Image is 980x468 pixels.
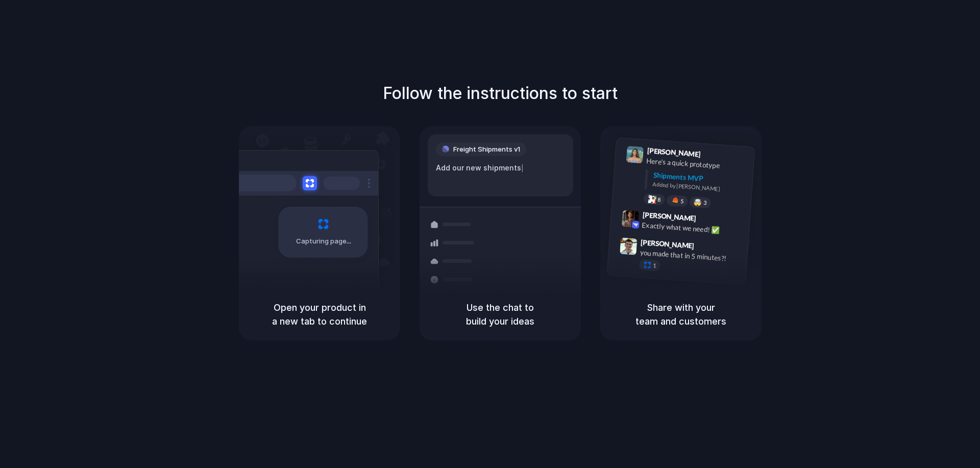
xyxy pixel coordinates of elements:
h5: Use the chat to build your ideas [432,301,569,328]
span: 1 [653,263,656,268]
div: Exactly what we need! ✅ [642,219,744,237]
div: Shipments MVP [653,169,747,186]
div: Added by [PERSON_NAME] [652,180,746,195]
span: [PERSON_NAME] [647,145,701,160]
div: Add our new shipments [436,162,565,174]
div: Here's a quick prototype [646,155,748,173]
span: Freight Shipments v1 [453,144,520,155]
h1: Follow the instructions to start [383,81,618,106]
span: 9:47 AM [697,241,718,254]
div: 🤯 [694,199,702,206]
span: 9:42 AM [699,214,720,226]
div: you made that in 5 minutes?! [640,247,742,264]
h5: Open your product in a new tab to continue [251,301,388,328]
span: [PERSON_NAME] [642,209,696,224]
h5: Share with your team and customers [612,301,749,328]
span: 8 [657,196,661,202]
span: 9:41 AM [704,150,725,162]
span: 5 [680,198,684,204]
span: [PERSON_NAME] [641,236,695,251]
span: Capturing page [296,236,353,247]
span: 3 [703,200,707,205]
span: | [521,164,524,172]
